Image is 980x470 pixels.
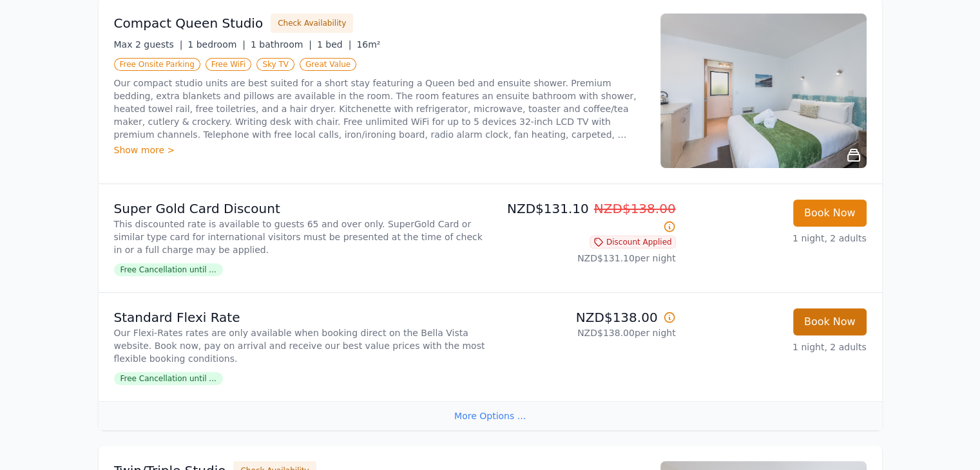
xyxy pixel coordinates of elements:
[251,39,312,50] span: 1 bathroom |
[300,58,356,71] span: Great Value
[114,39,183,50] span: Max 2 guests |
[114,308,485,326] p: Standard Flexi Rate
[114,218,485,256] p: This discounted rate is available to guests 65 and over only. SuperGold Card or similar type card...
[206,58,252,71] span: Free WiFi
[187,39,245,50] span: 1 bedroom |
[114,263,223,276] span: Free Cancellation until ...
[495,326,676,339] p: NZD$138.00 per night
[495,252,676,265] p: NZD$131.10 per night
[495,200,676,236] p: NZD$131.10
[114,58,200,71] span: Free Onsite Parking
[356,39,380,50] span: 16m²
[114,372,223,385] span: Free Cancellation until ...
[99,401,882,430] div: More Options ...
[594,201,676,216] span: NZD$138.00
[114,14,264,32] h3: Compact Queen Studio
[793,308,867,335] button: Book Now
[271,14,353,33] button: Check Availability
[686,341,867,353] p: 1 night, 2 adults
[317,39,351,50] span: 1 bed |
[114,77,645,141] p: Our compact studio units are best suited for a short stay featuring a Queen bed and ensuite showe...
[114,326,485,365] p: Our Flexi-Rates rates are only available when booking direct on the Bella Vista website. Book now...
[114,144,645,156] div: Show more >
[114,200,485,218] p: Super Gold Card Discount
[686,232,867,245] p: 1 night, 2 adults
[495,308,676,326] p: NZD$138.00
[256,58,294,71] span: Sky TV
[590,236,676,249] span: Discount Applied
[793,200,867,227] button: Book Now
